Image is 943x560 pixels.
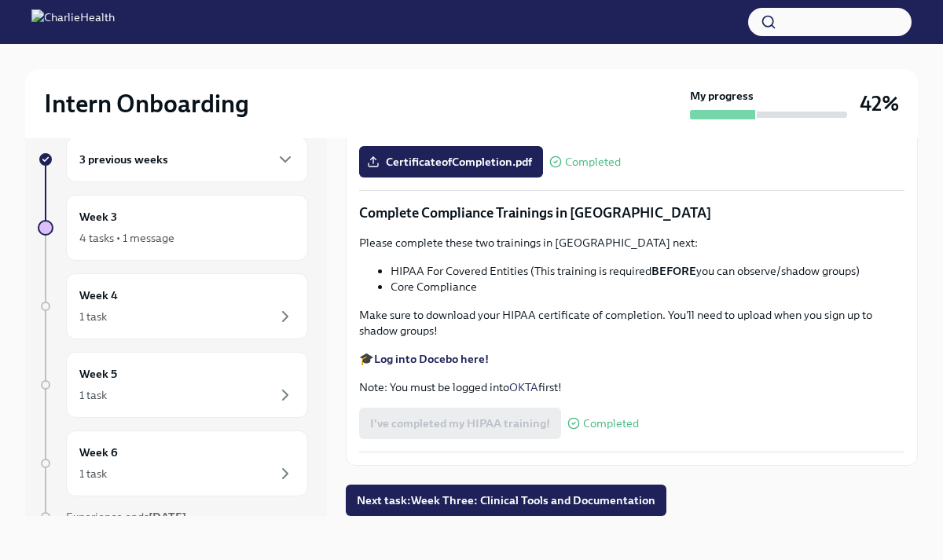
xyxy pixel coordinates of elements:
div: 1 task [79,309,107,324]
strong: [DATE] [149,510,186,524]
a: Week 41 task [38,273,308,339]
h6: 3 previous weeks [79,151,168,168]
div: 1 task [79,466,107,481]
a: Log into Docebo here! [374,352,489,366]
h6: Week 3 [79,208,117,225]
button: Next task:Week Three: Clinical Tools and Documentation [346,485,666,516]
h3: 42% [860,90,899,118]
label: CertificateofCompletion.pdf [359,146,543,178]
span: Completed [583,418,639,430]
a: Week 51 task [38,352,308,418]
a: Week 34 tasks • 1 message [38,195,308,261]
h6: Week 5 [79,365,117,382]
span: Experience ends [66,510,186,524]
span: Next task : Week Three: Clinical Tools and Documentation [357,492,655,508]
p: Make sure to download your HIPAA certificate of completion. You'll need to upload when you sign u... [359,307,904,339]
div: 3 previous weeks [66,137,308,182]
span: CertificateofCompletion.pdf [370,154,532,170]
span: Completed [565,156,621,168]
img: CharlieHealth [31,9,115,35]
p: Please complete these two trainings in [GEOGRAPHIC_DATA] next: [359,235,904,251]
strong: My progress [690,88,754,104]
p: Complete Compliance Trainings in [GEOGRAPHIC_DATA] [359,203,904,222]
a: OKTA [509,380,538,394]
strong: BEFORE [651,264,696,278]
div: 1 task [79,387,107,403]
p: 🎓 [359,351,904,367]
p: Note: You must be logged into first! [359,379,904,395]
li: HIPAA For Covered Entities (This training is required you can observe/shadow groups) [391,263,904,279]
a: Week 61 task [38,430,308,496]
div: 4 tasks • 1 message [79,230,174,246]
h6: Week 4 [79,287,118,304]
h2: Intern Onboarding [44,88,249,119]
h6: Week 6 [79,444,118,461]
li: Core Compliance [391,279,904,295]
